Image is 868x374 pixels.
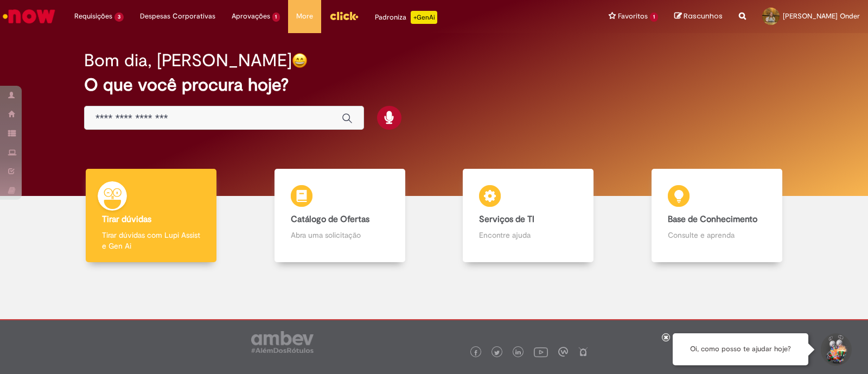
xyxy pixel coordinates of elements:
[578,347,588,357] img: logo_footer_naosei.png
[102,214,151,225] b: Tirar dúvidas
[1,5,57,27] img: ServiceNow
[783,11,860,21] span: [PERSON_NAME] Onder
[292,53,308,68] img: happy-face.png
[684,11,723,21] span: Rascunhos
[114,12,124,22] span: 3
[479,214,534,225] b: Serviços de TI
[434,169,623,263] a: Serviços de TI Encontre ajuda
[329,8,359,24] img: click_logo_yellow_360x200.png
[375,11,437,24] div: Padroniza
[479,230,577,240] p: Encontre ajuda
[473,350,478,356] img: logo_footer_facebook.png
[668,230,766,240] p: Consulte e aprenda
[291,214,369,225] b: Catálogo de Ofertas
[819,333,852,366] button: Iniciar Conversa de Suporte
[515,350,521,356] img: logo_footer_linkedin.png
[668,214,757,225] b: Base de Conhecimento
[618,11,648,22] span: Favoritos
[673,333,808,365] div: Oi, como posso te ajudar hoje?
[558,347,568,357] img: logo_footer_workplace.png
[296,11,313,22] span: More
[494,350,500,356] img: logo_footer_twitter.png
[272,12,280,22] span: 1
[674,11,723,22] a: Rascunhos
[232,11,270,22] span: Aprovações
[411,11,437,24] p: +GenAi
[84,51,292,70] h2: Bom dia, [PERSON_NAME]
[84,75,784,94] h2: O que você procura hoje?
[251,331,314,353] img: logo_footer_ambev_rotulo_gray.png
[650,12,658,22] span: 1
[291,230,389,240] p: Abra uma solicitação
[74,11,112,22] span: Requisições
[57,169,246,263] a: Tirar dúvidas Tirar dúvidas com Lupi Assist e Gen Ai
[534,345,548,359] img: logo_footer_youtube.png
[623,169,812,263] a: Base de Conhecimento Consulte e aprenda
[246,169,435,263] a: Catálogo de Ofertas Abra uma solicitação
[102,230,200,251] p: Tirar dúvidas com Lupi Assist e Gen Ai
[140,11,215,22] span: Despesas Corporativas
